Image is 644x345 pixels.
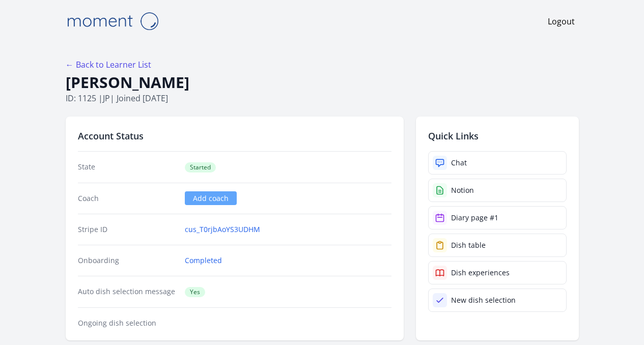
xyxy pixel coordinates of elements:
span: jp [103,93,110,104]
dt: Ongoing dish selection [78,318,177,328]
div: Diary page #1 [451,213,498,223]
div: Dish experiences [451,268,510,278]
a: Logout [548,15,575,27]
a: ← Back to Learner List [66,59,151,70]
div: Chat [451,158,467,168]
h2: Quick Links [428,129,567,143]
dt: Onboarding [78,255,177,266]
a: Completed [185,255,222,266]
a: Notion [428,179,567,202]
dt: Stripe ID [78,224,177,235]
dt: State [78,162,177,172]
dt: Auto dish selection message [78,286,177,297]
span: Started [185,162,216,172]
div: Notion [451,185,474,195]
a: Add coach [185,191,237,205]
img: Moment [62,8,163,34]
p: ID: 1125 | | Joined [DATE] [66,92,579,104]
a: Dish table [428,234,567,257]
a: cus_T0rjbAoYS3UDHM [185,224,260,235]
div: Dish table [451,240,486,250]
dt: Coach [78,193,177,204]
a: New dish selection [428,289,567,312]
span: Yes [185,287,205,297]
a: Chat [428,151,567,175]
a: Dish experiences [428,261,567,284]
h1: [PERSON_NAME] [66,73,579,92]
h2: Account Status [78,129,391,143]
div: New dish selection [451,295,516,305]
a: Diary page #1 [428,206,567,229]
